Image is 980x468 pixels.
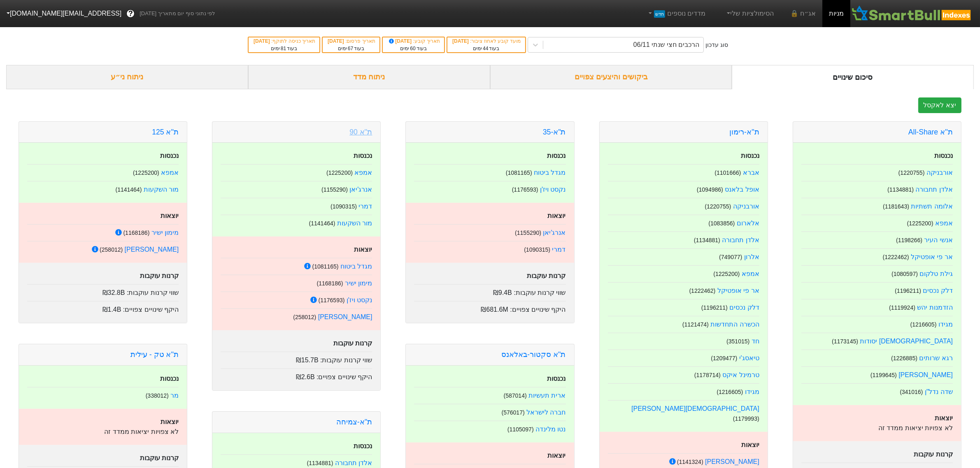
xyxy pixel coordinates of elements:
small: ( 749077 ) [719,254,742,260]
a: שדה נדל"ן [925,388,953,395]
small: ( 1083856 ) [709,220,735,227]
a: [PERSON_NAME] [125,246,179,253]
a: ת''א 125 [152,128,179,136]
a: [DEMOGRAPHIC_DATA][PERSON_NAME] [631,405,759,412]
small: ( 1134881 ) [694,237,720,243]
small: ( 1081165 ) [506,169,532,176]
span: 60 [410,46,415,51]
small: ( 1196211 ) [895,287,921,294]
strong: נכנסות [160,152,179,159]
span: [DATE] [388,38,413,44]
a: אורבניקה [926,169,953,176]
a: ת''א-רימון [729,128,759,136]
a: נקסט ויז'ן [347,297,372,304]
a: מור השקעות [144,186,179,193]
strong: יוצאות [548,452,566,459]
small: ( 1080597 ) [892,271,918,277]
a: [PERSON_NAME] [318,313,372,320]
a: [PERSON_NAME] [705,458,759,465]
div: ביקושים והיצעים צפויים [490,65,732,89]
strong: יוצאות [548,212,566,219]
small: ( 1222462 ) [883,254,909,260]
span: ₪1.4B [102,306,121,313]
div: מועד קובע לאחוז ציבור : [452,37,521,45]
a: [DEMOGRAPHIC_DATA] יסודות [860,338,953,345]
small: ( 1176593 ) [319,297,345,304]
small: ( 1199645 ) [871,372,897,378]
a: דלק נכסים [729,304,759,311]
a: נטו מלינדה [535,426,566,433]
span: 81 [281,46,286,51]
small: ( 1101666 ) [715,169,741,176]
a: מימון ישיר [151,229,179,236]
div: תאריך פרסום : [327,37,375,45]
strong: קרנות עוקבות [140,272,179,279]
small: ( 1121474 ) [682,321,709,328]
small: ( 1176593 ) [512,186,538,193]
small: ( 1222462 ) [689,287,716,294]
small: ( 1168186 ) [123,229,149,236]
a: אמפא [935,220,953,227]
a: אלדן תחבורה [335,459,372,466]
div: היקף שינויים צפויים : [221,368,372,382]
small: ( 1226885 ) [891,355,917,361]
a: נקסט ויז'ן [540,186,566,193]
small: ( 1141464 ) [309,220,335,227]
span: ₪9.4B [493,289,512,296]
small: ( 1155290 ) [515,229,541,236]
a: מגידו [938,321,953,328]
strong: יוצאות [161,212,179,219]
div: בעוד ימים [327,45,375,52]
div: תאריך כניסה לתוקף : [253,37,315,45]
small: ( 1179993 ) [733,415,759,422]
small: ( 1216605 ) [717,389,743,395]
a: אנרג'יאן [543,229,566,236]
div: הרכבים חצי שנתי 06/11 [633,40,699,50]
a: דמרי [552,246,566,253]
div: ניתוח מדד [248,65,490,89]
small: ( 1220755 ) [899,169,925,176]
a: [PERSON_NAME] [899,371,953,378]
small: ( 1134881 ) [887,186,914,193]
a: דלק נכסים [923,287,953,294]
div: בעוד ימים [253,45,315,52]
a: הסימולציות שלי [722,5,777,22]
a: אלדן תחבורה [722,236,759,243]
strong: קרנות עוקבות [914,451,953,458]
small: ( 1216605 ) [910,321,937,328]
a: ת''א סקטור-באלאנס [501,350,566,359]
small: ( 1220755 ) [705,203,731,210]
a: רגא שרותים [919,354,953,361]
a: חד [752,338,759,345]
strong: קרנות עוקבות [527,272,566,279]
strong: נכנסות [934,152,953,159]
strong: נכנסות [547,152,566,159]
strong: יוצאות [741,441,759,448]
span: [DATE] [254,38,271,44]
a: הכשרה התחדשות [710,321,759,328]
a: מדדים נוספיםחדש [643,5,709,22]
small: ( 1173145 ) [832,338,858,345]
a: מגדל ביטוח [534,169,566,176]
strong: יוצאות [161,418,179,425]
span: ₪32.8B [102,289,125,296]
a: אופל בלאנס [725,186,759,193]
a: ת''א טק - עילית [130,350,179,359]
strong: נכנסות [547,375,566,382]
div: שווי קרנות עוקבות : [221,352,372,365]
p: לא צפויות יציאות ממדד זה [801,423,953,433]
a: טרמינל איקס [722,371,759,378]
div: היקף שינויים צפויים : [27,301,179,315]
small: ( 1225200 ) [326,169,353,176]
a: אברא [743,169,759,176]
a: ת''א All-Share [908,128,953,136]
small: ( 576017 ) [502,409,525,416]
a: אמפא [354,169,372,176]
span: 44 [483,46,488,51]
div: שווי קרנות עוקבות : [414,284,566,298]
strong: יוצאות [354,246,372,253]
a: מימון ישיר [345,280,372,287]
a: אר פי אופטיקל [717,287,759,294]
a: אמפא [742,270,759,277]
a: מור השקעות [337,220,372,227]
